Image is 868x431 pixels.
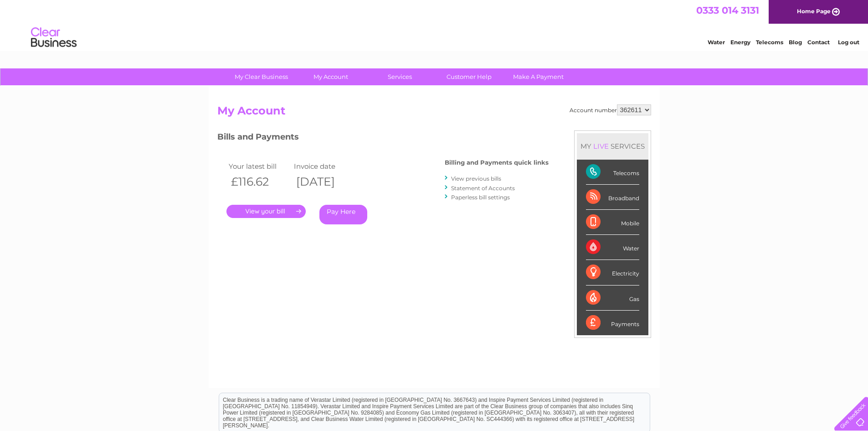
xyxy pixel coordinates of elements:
[586,160,639,185] div: Telecoms
[224,68,299,85] a: My Clear Business
[708,39,725,46] a: Water
[730,39,750,46] a: Energy
[362,68,437,85] a: Services
[451,194,510,201] a: Paperless bill settings
[217,104,651,122] h2: My Account
[591,142,611,151] div: LIVE
[586,311,639,335] div: Payments
[838,39,859,46] a: Log out
[226,172,292,191] th: £116.62
[292,160,357,172] td: Invoice date
[292,172,357,191] th: [DATE]
[226,205,306,218] a: .
[219,5,650,44] div: Clear Business is a trading name of Verastar Limited (registered in [GEOGRAPHIC_DATA] No. 3667643...
[696,5,759,16] a: 0333 014 3131
[586,286,639,311] div: Gas
[226,160,292,172] td: Your latest bill
[586,235,639,260] div: Water
[451,175,501,182] a: View previous bills
[501,68,576,85] a: Make A Payment
[586,260,639,285] div: Electricity
[756,39,783,46] a: Telecoms
[217,130,549,146] h3: Bills and Payments
[31,24,77,52] img: logo.png
[789,39,802,46] a: Blog
[451,185,515,192] a: Statement of Accounts
[319,205,367,224] a: Pay Here
[293,68,368,85] a: My Account
[445,159,549,166] h4: Billing and Payments quick links
[586,210,639,235] div: Mobile
[577,133,648,159] div: MY SERVICES
[570,104,651,115] div: Account number
[807,39,830,46] a: Contact
[586,185,639,210] div: Broadband
[431,68,507,85] a: Customer Help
